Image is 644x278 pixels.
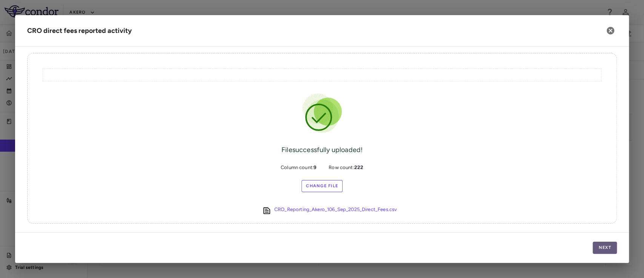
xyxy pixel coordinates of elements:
[354,165,363,170] b: 222
[274,206,397,215] a: CRO_Reporting_Akero_106_Sep_2025_Direct_Fees.csv
[593,242,617,254] button: Next
[27,26,132,36] div: CRO direct fees reported activity
[314,165,317,170] b: 9
[329,164,363,171] span: Row count:
[281,145,363,155] div: File successfully uploaded!
[281,164,317,171] span: Column count:
[300,90,345,136] img: Success
[301,180,343,192] label: Change File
